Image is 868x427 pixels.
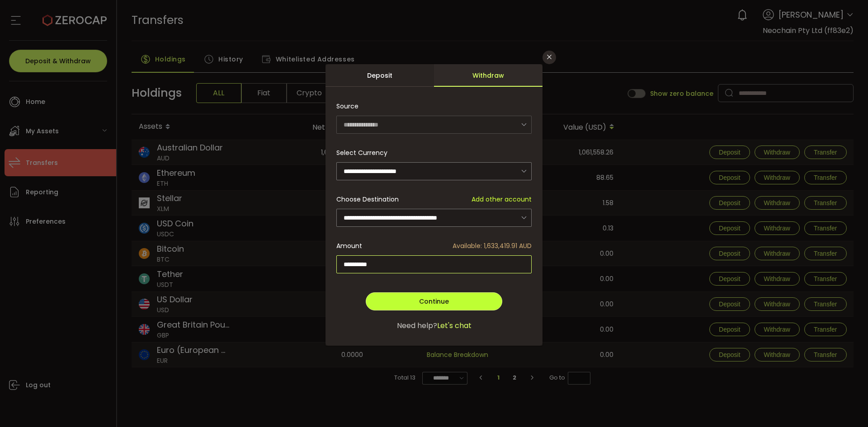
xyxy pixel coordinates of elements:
span: Amount [336,241,362,251]
span: Add other account [472,195,532,204]
span: Choose Destination [336,195,399,204]
button: Continue [366,292,502,310]
span: Source [336,97,359,115]
div: Withdraw [434,64,542,87]
div: Deposit [325,64,434,87]
label: Select Currency [336,148,393,157]
div: dialog [325,64,542,346]
span: Available: 1,633,419.91 AUD [453,241,532,251]
span: Continue [419,297,449,306]
span: Let's chat [437,320,472,331]
iframe: Chat Widget [823,384,868,427]
span: Need help? [397,320,437,331]
button: Close [542,51,556,64]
